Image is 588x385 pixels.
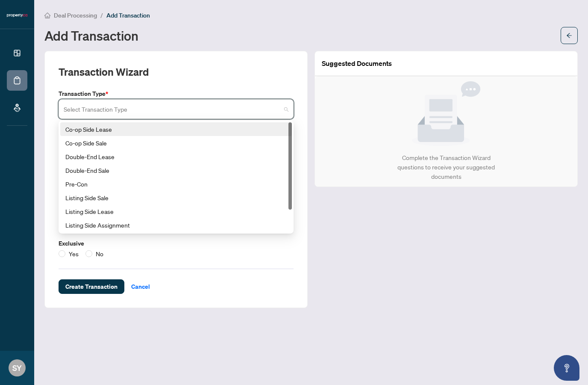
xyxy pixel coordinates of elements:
[65,193,287,202] div: Listing Side Sale
[59,65,149,79] h2: Transaction Wizard
[554,355,579,381] button: Open asap
[59,279,124,294] button: Create Transaction
[54,12,97,19] span: Deal Processing
[44,12,50,18] span: home
[65,207,287,216] div: Listing Side Lease
[60,204,292,218] div: Listing Side Lease
[100,10,103,20] li: /
[60,136,292,150] div: Co-op Side Sale
[106,12,150,19] span: Add Transaction
[59,239,294,248] label: Exclusive
[65,280,118,293] span: Create Transaction
[12,362,22,374] span: SY
[7,13,27,18] img: logo
[412,81,480,146] img: Null State Icon
[60,191,292,204] div: Listing Side Sale
[60,177,292,191] div: Pre-Con
[65,179,287,189] div: Pre-Con
[65,220,287,230] div: Listing Side Assignment
[60,218,292,232] div: Listing Side Assignment
[131,280,150,293] span: Cancel
[60,150,292,163] div: Double-End Lease
[322,58,392,69] article: Suggested Documents
[65,124,287,134] div: Co-op Side Lease
[124,279,157,294] button: Cancel
[388,153,504,181] div: Complete the Transaction Wizard questions to receive your suggested documents
[566,33,572,38] span: arrow-left
[65,166,287,175] div: Double-End Sale
[65,138,287,148] div: Co-op Side Sale
[65,249,82,258] span: Yes
[44,29,138,42] h1: Add Transaction
[60,122,292,136] div: Co-op Side Lease
[92,249,107,258] span: No
[65,152,287,161] div: Double-End Lease
[59,89,294,98] label: Transaction Type
[60,163,292,177] div: Double-End Sale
